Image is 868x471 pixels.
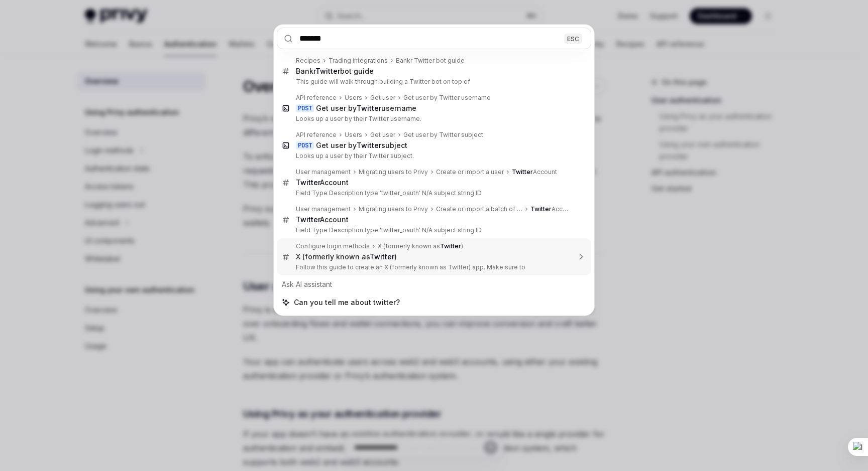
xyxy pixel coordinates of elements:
div: Ask AI assistant [277,275,591,293]
div: Recipes [296,57,320,65]
p: This guide will walk through building a Twitter bot on top of [296,78,570,86]
div: API reference [296,131,337,139]
div: Account [512,168,557,176]
b: Twitter [512,168,533,176]
div: Get user [370,131,395,139]
div: User management [296,168,351,176]
p: Follow this guide to create an X (formerly known as Twitter) app. Make sure to [296,263,570,271]
b: Twitter [530,205,552,213]
p: Looks up a user by their Twitter username. [296,115,570,123]
div: Migrating users to Privy [359,205,428,213]
div: Get user [370,94,395,102]
b: Twitter [370,252,394,261]
div: Get user by subject [316,141,407,150]
div: Get user by Twitter subject [403,131,483,139]
div: Get user by username [316,104,416,113]
div: User management [296,205,351,213]
div: Account [296,215,349,224]
div: Trading integrations [329,57,388,65]
b: Twitter [357,141,381,149]
div: Migrating users to Privy [359,168,428,176]
div: Account [530,205,570,213]
p: Field Type Description type 'twitter_oauth' N/A subject string ID [296,226,570,234]
div: Users [345,94,362,102]
div: ESC [564,33,582,44]
div: Configure login methods [296,242,370,250]
b: Twitter [296,215,320,224]
div: Get user by Twitter username [403,94,491,102]
b: Twitter [440,242,461,250]
div: POST [296,141,314,149]
div: Bankr Twitter bot guide [396,57,465,65]
div: Account [296,178,349,187]
div: Bankr bot guide [296,67,374,76]
b: Twitter [357,104,381,112]
span: Can you tell me about twitter? [294,297,400,307]
div: POST [296,104,314,112]
div: X (formerly known as ) [378,242,463,250]
p: Looks up a user by their Twitter subject. [296,152,570,160]
div: Users [345,131,362,139]
b: Twitter [315,67,340,75]
div: API reference [296,94,337,102]
b: Twitter [296,178,320,187]
div: X (formerly known as ) [296,252,397,261]
div: Create or import a user [436,168,504,176]
p: Field Type Description type 'twitter_oauth' N/A subject string ID [296,189,570,197]
div: Create or import a batch of users [436,205,522,213]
